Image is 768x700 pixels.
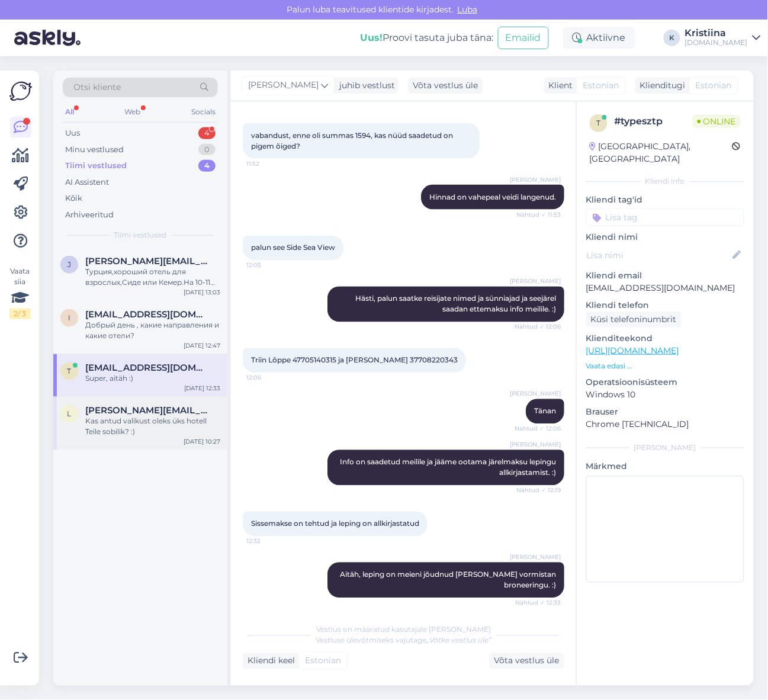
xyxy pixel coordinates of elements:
[586,176,744,187] div: Kliendi info
[510,175,561,184] span: [PERSON_NAME]
[355,294,558,314] span: Hästi, palun saatke reisijate nimed ja sünniajad ja seejärel saadan ettemaksu info meilile. :)
[246,159,291,168] span: 11:52
[85,266,220,288] div: Турция,хороший отель для взрослых,Сиде или Кемер.На 10-11 октября,2 взрослых 7-8 ночей
[316,625,491,634] span: Vestlus on määratud kasutajale [PERSON_NAME]
[693,115,741,128] span: Online
[251,519,419,528] span: Sissemakse on tehtud ja leping on allkirjastatud
[85,373,220,384] div: Super, aitäh :)
[586,194,744,206] p: Kliendi tag'id
[534,407,556,416] span: Tänan
[510,441,561,449] span: [PERSON_NAME]
[246,261,291,270] span: 12:05
[65,127,80,139] div: Uus
[586,376,744,388] p: Operatsioonisüsteem
[65,144,124,156] div: Minu vestlused
[340,570,558,590] span: Aitäh, leping on meieni jõudnud [PERSON_NAME] vormistan broneeringu. :)
[586,299,744,312] p: Kliendi telefon
[586,418,744,431] p: Chrome [TECHNICAL_ID]
[590,140,732,165] div: [GEOGRAPHIC_DATA], [GEOGRAPHIC_DATA]
[586,406,744,418] p: Brauser
[586,269,744,282] p: Kliendi email
[9,309,31,319] div: 2 / 3
[696,79,732,92] span: Estonian
[516,486,561,495] span: Nähtud ✓ 12:19
[583,79,619,92] span: Estonian
[246,537,291,546] span: 12:32
[340,458,558,477] span: Info on saadetud meilile ja jääme ootama järelmaksu lepingu allkirjastamist. :)
[615,114,693,129] div: # typesztp
[305,655,341,667] span: Estonian
[189,104,218,120] div: Socials
[510,390,561,399] span: [PERSON_NAME]
[685,38,748,47] div: [DOMAIN_NAME]
[251,243,335,252] span: palun see Side Sea View
[490,653,564,669] div: Võta vestlus üle
[68,409,72,418] span: L
[587,249,731,262] input: Lisa nimi
[123,104,143,120] div: Web
[597,118,601,127] span: t
[586,388,744,401] p: Windows 10
[586,282,744,294] p: [EMAIL_ADDRESS][DOMAIN_NAME]
[515,425,561,434] span: Nähtud ✓ 12:06
[586,312,682,327] div: Küsi telefoninumbrit
[586,460,744,473] p: Märkmed
[586,208,744,226] input: Lisa tag
[85,256,208,266] span: jelena_san@mail.ru
[408,78,483,94] div: Võta vestlus üle
[510,277,561,286] span: [PERSON_NAME]
[65,176,109,188] div: AI Assistent
[198,127,216,139] div: 4
[9,80,32,102] img: Askly Logo
[73,81,121,94] span: Otsi kliente
[184,341,220,350] div: [DATE] 12:47
[429,192,556,201] span: Hinnad on vahepeal veidi langenud.
[635,79,686,92] div: Klienditugi
[664,30,680,46] div: K
[65,192,82,204] div: Kõik
[586,442,744,453] div: [PERSON_NAME]
[198,144,216,156] div: 0
[515,599,561,608] span: Nähtud ✓ 12:33
[9,266,31,319] div: Vaata siia
[586,231,744,243] p: Kliendi nimi
[586,345,679,356] a: [URL][DOMAIN_NAME]
[85,320,220,341] div: Добрый день , какие направления и какие отели?
[63,104,76,120] div: All
[184,288,220,297] div: [DATE] 13:03
[65,160,127,172] div: Tiimi vestlused
[510,553,561,562] span: [PERSON_NAME]
[114,230,167,240] span: Tiimi vestlused
[248,79,319,92] span: [PERSON_NAME]
[563,27,635,49] div: Aktiivne
[335,79,395,92] div: juhib vestlust
[68,260,71,269] span: j
[85,309,208,320] span: inples@icloud.com
[251,356,458,365] span: Triin Lõppe 47705140315 ja [PERSON_NAME] 37708220343
[68,313,70,322] span: i
[360,32,383,43] b: Uus!
[498,27,549,49] button: Emailid
[246,374,291,383] span: 12:06
[68,367,72,375] span: t
[454,4,481,15] span: Luba
[198,160,216,172] div: 4
[544,79,573,92] div: Klient
[586,361,744,371] p: Vaata edasi ...
[184,437,220,446] div: [DATE] 10:27
[515,323,561,332] span: Nähtud ✓ 12:06
[243,655,295,667] div: Kliendi keel
[85,405,208,416] span: Laura.rahe84@gmail.com
[685,28,748,38] div: Kristiina
[251,131,455,150] span: vabandust, enne oli summas 1594, kas nüüd saadetud on pigem õiged?
[516,210,561,219] span: Nähtud ✓ 11:53
[685,28,761,47] a: Kristiina[DOMAIN_NAME]
[85,362,208,373] span: triinkiidelmann@gmail.com
[586,332,744,345] p: Klienditeekond
[426,636,491,645] i: „Võtke vestlus üle”
[316,636,491,645] span: Vestluse ülevõtmiseks vajutage
[360,31,493,45] div: Proovi tasuta juba täna:
[85,416,220,437] div: Kas antud valikust oleks üks hotell Teile sobilik? :)
[65,209,114,221] div: Arhiveeritud
[184,384,220,393] div: [DATE] 12:33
